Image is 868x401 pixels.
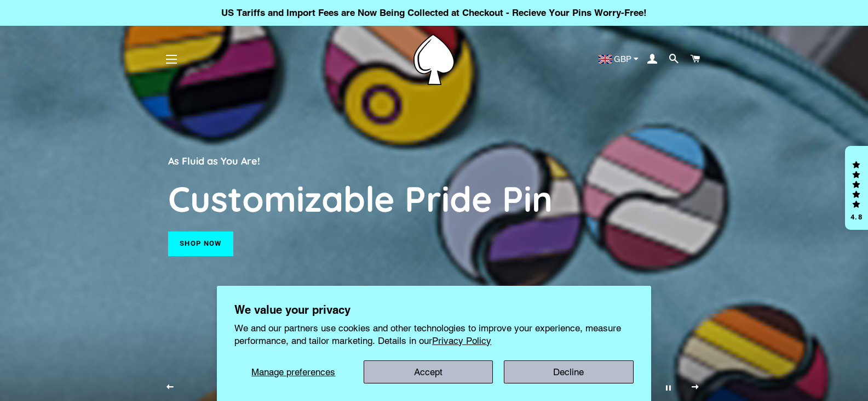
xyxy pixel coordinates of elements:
a: Privacy Policy [432,335,491,346]
button: Next slide [681,374,709,401]
span: Manage preferences [251,366,335,377]
button: Manage preferences [234,360,352,383]
button: Accept [364,360,493,383]
a: Shop now [168,231,233,256]
img: Pin-Ace [413,34,455,85]
button: Pause slideshow [655,374,682,401]
button: Previous slide [156,374,183,401]
p: We and our partners use cookies and other technologies to improve your experience, measure perfor... [234,322,634,346]
div: Click to open Judge.me floating reviews tab [845,146,868,230]
p: As Fluid as You Are! [168,153,700,168]
button: Decline [504,360,634,383]
span: GBP [614,55,631,63]
div: 4.8 [850,213,863,221]
h2: Customizable Pride Pin [168,177,700,221]
h2: We value your privacy [234,303,634,317]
